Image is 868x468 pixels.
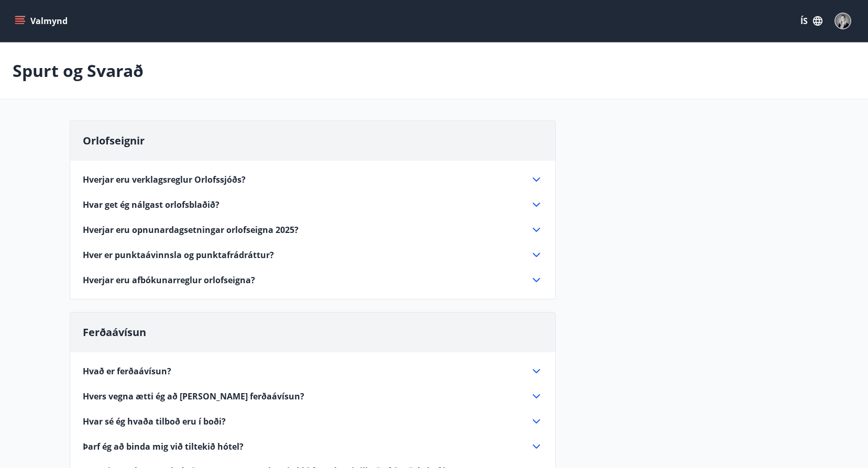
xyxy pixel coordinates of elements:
span: Ferðaávísun [83,325,146,339]
div: Þarf ég að binda mig við tiltekið hótel? [83,440,543,453]
div: Hvað er ferðaávísun? [83,365,543,377]
div: Hvar get ég nálgast orlofsblaðið? [83,198,543,211]
span: Hverjar eru afbókunarreglur orlofseigna? [83,274,255,286]
button: menu [13,12,72,30]
div: Hvers vegna ætti ég að [PERSON_NAME] ferðaávísun? [83,390,543,403]
span: Hverjar eru verklagsreglur Orlofssjóðs? [83,174,246,185]
div: Hvar sé ég hvaða tilboð eru í boði? [83,415,543,428]
span: Orlofseignir [83,133,145,148]
div: Hver er punktaávinnsla og punktafrádráttur? [83,249,543,261]
div: Hverjar eru afbókunarreglur orlofseigna? [83,274,543,286]
span: Hvar get ég nálgast orlofsblaðið? [83,199,219,210]
span: Hverjar eru opnunardagsetningar orlofseigna 2025? [83,224,299,236]
span: Hvað er ferðaávísun? [83,365,171,377]
span: Hver er punktaávinnsla og punktafrádráttur? [83,249,274,261]
button: ÍS [795,12,828,30]
img: jbSQFBSLnW8xMt9JY8km2ZNwnJWzjwKPjTAVEjyD.jpg [836,14,850,28]
p: Spurt og Svarað [13,59,144,82]
span: Hvers vegna ætti ég að [PERSON_NAME] ferðaávísun? [83,391,304,402]
span: Hvar sé ég hvaða tilboð eru í boði? [83,416,226,427]
div: Hverjar eru verklagsreglur Orlofssjóðs? [83,173,543,186]
div: Hverjar eru opnunardagsetningar orlofseigna 2025? [83,224,543,236]
span: Þarf ég að binda mig við tiltekið hótel? [83,441,244,452]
